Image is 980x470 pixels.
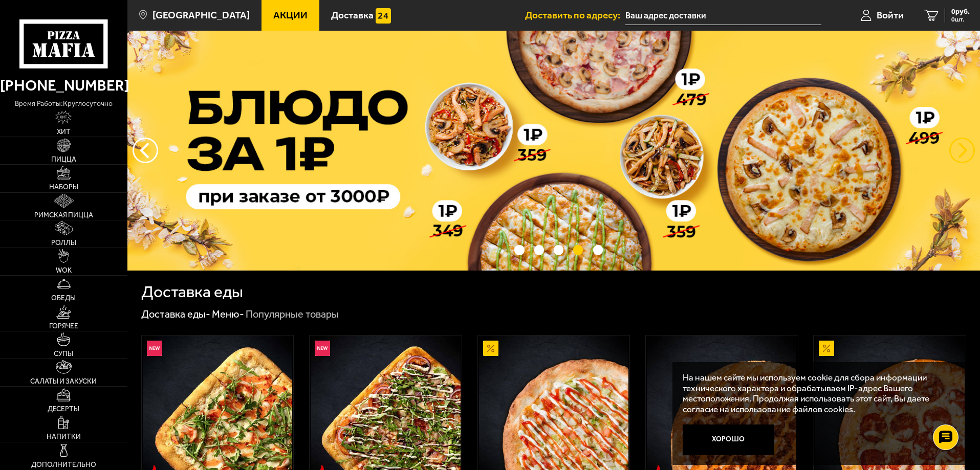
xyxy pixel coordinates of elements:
span: Напитки [47,433,81,440]
span: Салаты и закуски [30,378,97,385]
span: Хит [57,128,71,136]
span: Войти [877,10,904,20]
button: точки переключения [573,245,583,255]
span: Роллы [51,239,76,247]
span: Дополнительно [31,461,96,468]
img: Акционный [483,341,498,356]
button: точки переключения [554,245,563,255]
span: [GEOGRAPHIC_DATA] [153,10,250,20]
a: Доставка еды- [141,308,210,320]
span: Пицца [51,156,76,163]
span: 0 шт. [951,16,970,23]
button: предыдущий [949,138,975,163]
span: Супы [54,350,73,357]
a: Меню- [212,308,244,320]
button: точки переключения [514,245,524,255]
span: WOK [56,267,72,274]
button: следующий [133,138,158,163]
p: На нашем сайте мы используем cookie для сбора информации технического характера и обрабатываем IP... [683,372,950,415]
h1: Доставка еды [141,284,243,300]
span: Доставка [331,10,374,20]
span: Доставить по адресу: [525,10,625,20]
span: Горячее [49,323,78,330]
img: Новинка [147,341,162,356]
img: Новинка [315,341,330,356]
img: 15daf4d41897b9f0e9f617042186c801.svg [376,8,391,24]
span: Обеды [51,295,76,302]
button: Хорошо [683,424,775,455]
input: Ваш адрес доставки [625,6,821,25]
button: точки переключения [534,245,544,255]
div: Популярные товары [246,308,339,321]
span: Десерты [48,406,79,413]
span: Наборы [49,184,78,191]
span: 0 руб. [951,8,970,15]
span: Римская пицца [34,212,93,219]
button: точки переключения [593,245,603,255]
img: Акционный [819,341,834,356]
span: Акции [273,10,308,20]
